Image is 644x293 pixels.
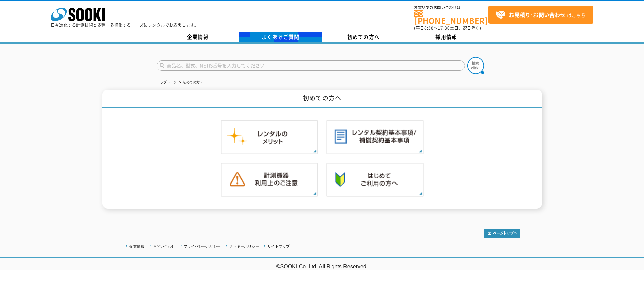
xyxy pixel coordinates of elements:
[51,23,199,27] p: 日々進化する計測技術と多種・多様化するニーズにレンタルでお応えします。
[221,163,318,197] img: 計測機器ご利用上のご注意
[229,244,259,248] a: クッキーポリシー
[414,6,488,10] span: お電話でのお問い合わせは
[239,32,322,42] a: よくあるご質問
[157,32,239,42] a: 企業情報
[488,6,593,24] a: お見積り･お問い合わせはこちら
[414,10,488,24] a: [PHONE_NUMBER]
[157,60,465,71] input: 商品名、型式、NETIS番号を入力してください
[326,120,424,154] img: レンタル契約基本事項／補償契約基本事項
[484,229,520,238] img: トップページへ
[405,32,488,42] a: 採用情報
[495,10,586,20] span: はこちら
[467,57,484,74] img: btn_search.png
[178,79,203,86] li: 初めての方へ
[322,32,405,42] a: 初めての方へ
[438,25,450,31] span: 17:30
[184,244,221,248] a: プライバシーポリシー
[347,33,380,41] span: 初めての方へ
[267,244,290,248] a: サイトマップ
[509,10,566,19] strong: お見積り･お問い合わせ
[221,120,318,154] img: レンタルのメリット
[326,163,424,197] img: 初めての方へ
[157,80,177,84] a: トップページ
[129,244,144,248] a: 企業情報
[414,25,481,31] span: (平日 ～ 土日、祝日除く)
[424,25,434,31] span: 8:50
[102,90,542,108] h1: 初めての方へ
[153,244,175,248] a: お問い合わせ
